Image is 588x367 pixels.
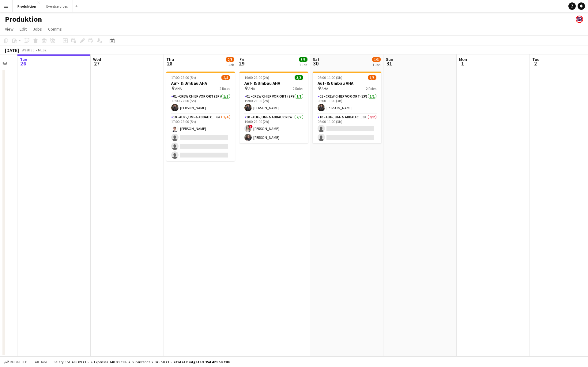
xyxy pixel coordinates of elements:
[576,16,583,23] app-user-avatar: Team Zeitpol
[48,26,62,32] span: Comms
[10,360,28,364] span: Budgeted
[5,26,13,32] span: View
[20,48,36,52] span: Week 35
[17,25,29,33] a: Edit
[41,0,73,12] button: Eventservices
[46,25,64,33] a: Comms
[20,26,27,32] span: Edit
[38,48,47,52] div: MESZ
[30,25,44,33] a: Jobs
[13,0,41,12] button: Produktion
[2,25,16,33] a: View
[3,359,28,365] button: Budgeted
[34,360,48,364] span: All jobs
[5,15,42,24] h1: Produktion
[33,26,42,32] span: Jobs
[5,47,19,53] div: [DATE]
[54,360,230,364] div: Salary 151 438.09 CHF + Expenses 140.00 CHF + Subsistence 2 845.50 CHF =
[175,360,230,364] span: Total Budgeted 154 423.59 CHF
